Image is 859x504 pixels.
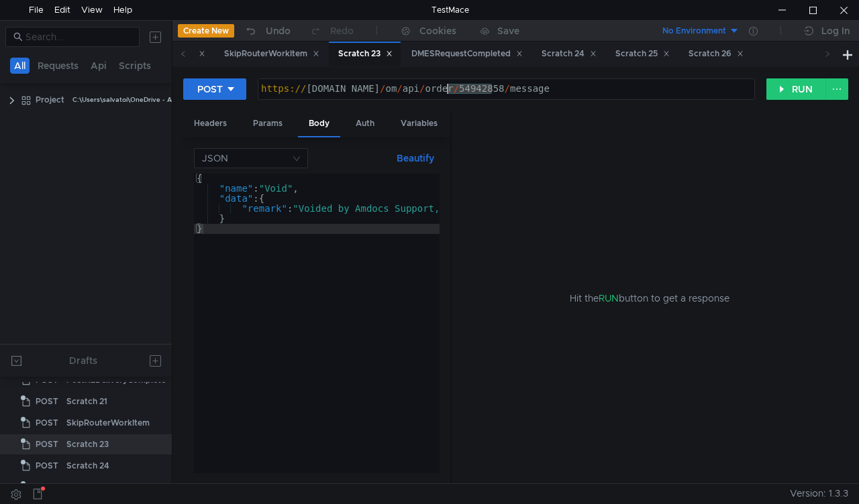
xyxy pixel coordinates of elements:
div: Drafts [69,353,97,369]
button: Requests [34,58,83,74]
span: POST [36,413,58,433]
span: POST [36,477,58,497]
span: RUN [599,292,619,304]
div: Cookies [419,23,456,39]
div: SkipRouterWorkItem [224,47,319,61]
div: Variables [390,111,448,136]
button: All [10,58,30,74]
button: POST [183,78,246,100]
div: Body [298,111,340,137]
div: POST [197,82,223,97]
span: POST [36,434,58,454]
div: Log In [821,23,850,39]
button: Beautify [391,150,440,166]
div: SkipRouterWorkItem [66,413,150,433]
div: No Environment [662,25,726,38]
button: Scripts [115,58,155,74]
div: Scratch 23 [338,47,393,61]
div: Scratch 24 [66,456,109,476]
div: Scratch 24 [542,47,597,61]
div: Scratch 25 [615,47,670,61]
div: Scratch 26 [689,47,744,61]
div: Redo [330,23,354,39]
div: Headers [183,111,238,136]
div: Scratch 23 [66,434,109,454]
span: POST [36,391,58,412]
div: Project [36,90,64,110]
span: POST [36,456,58,476]
div: Params [242,111,293,136]
button: RUN [766,78,826,100]
div: Undo [266,23,291,39]
button: Api [87,58,111,74]
div: DMESRequestCompleted [411,47,523,61]
div: Scratch 25 [66,477,109,497]
button: Undo [234,21,300,41]
div: Scratch 21 [66,391,107,412]
span: Hit the button to get a response [570,291,729,306]
button: Redo [300,21,363,41]
button: No Environment [646,20,740,42]
button: Create New [178,24,234,38]
input: Search... [26,29,132,44]
div: Save [497,26,519,36]
div: Auth [345,111,385,136]
div: C:\Users\salvatoi\OneDrive - AMDOCS\Backup Folders\Documents\testmace\Project [72,90,344,110]
span: Version: 1.3.3 [790,484,848,503]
